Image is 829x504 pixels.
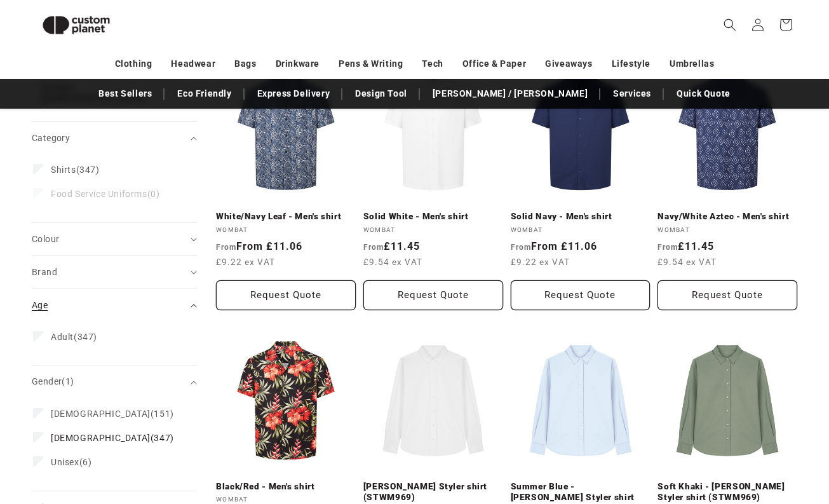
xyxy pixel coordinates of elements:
iframe: Chat Widget [611,367,829,504]
button: Request Quote [657,280,797,310]
a: Office & Paper [462,53,526,75]
span: Brand [32,267,57,277]
span: [DEMOGRAPHIC_DATA] [51,433,151,443]
a: Design Tool [349,83,414,105]
a: Black/Red - Men's shirt [216,481,356,493]
span: (6) [51,456,91,468]
a: [PERSON_NAME] / [PERSON_NAME] [426,83,594,105]
span: (151) [51,408,174,419]
a: Umbrellas [670,53,714,75]
a: Navy/White Aztec - Men's shirt [657,211,797,222]
a: Clothing [115,53,152,75]
summary: Gender (1 selected) [32,365,197,398]
span: [DEMOGRAPHIC_DATA] [51,409,151,419]
span: Colour [32,234,59,244]
button: Request Quote [363,280,503,310]
button: Request Quote [216,280,356,310]
summary: Search [716,11,744,39]
a: Eco Friendly [171,83,238,105]
span: Category [32,133,70,143]
a: Drinkware [276,53,320,75]
a: Bags [234,53,256,75]
button: Request Quote [511,280,650,310]
img: Custom Planet [32,5,121,45]
span: (1) [62,376,74,386]
a: Best Sellers [92,83,158,105]
span: (347) [51,432,174,444]
a: Solid White - Men's shirt [363,211,503,222]
span: (347) [51,164,100,175]
span: Shirts [51,165,76,175]
a: Quick Quote [670,83,737,105]
summary: Age (0 selected) [32,289,197,322]
a: White/Navy Leaf - Men's shirt [216,211,356,222]
a: Headwear [171,53,215,75]
a: Services [607,83,657,105]
summary: Brand (0 selected) [32,256,197,289]
span: Adult [51,332,74,342]
summary: Category (0 selected) [32,122,197,154]
span: Unisex [51,457,79,467]
a: Tech [422,53,443,75]
a: Pens & Writing [339,53,403,75]
a: [PERSON_NAME] Styler shirt (STWM969) [363,481,503,503]
span: (347) [51,331,97,343]
a: Lifestyle [612,53,650,75]
summary: Colour (0 selected) [32,223,197,255]
span: Gender [32,376,74,386]
a: Solid Navy - Men's shirt [511,211,650,222]
a: Giveaways [545,53,592,75]
a: Express Delivery [251,83,337,105]
span: Age [32,300,48,310]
